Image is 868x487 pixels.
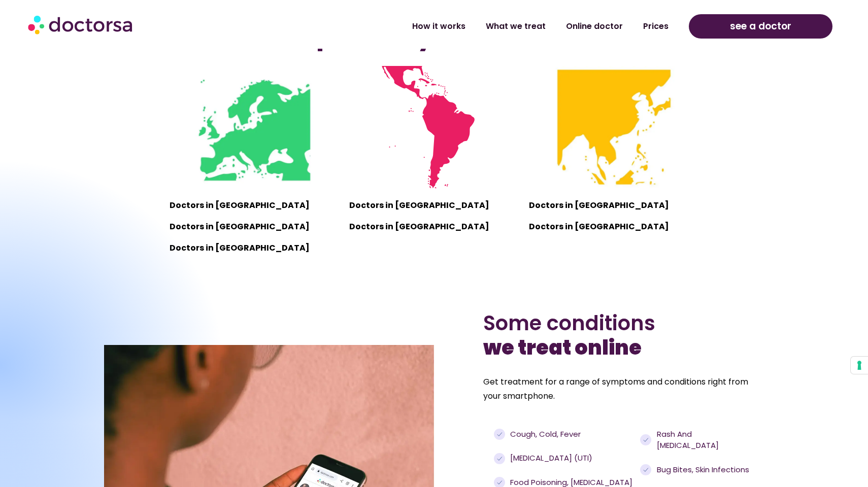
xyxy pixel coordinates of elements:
a: Prices [633,15,679,38]
a: see a doctor [689,14,832,39]
span: [MEDICAL_DATA] (UTI) [508,453,592,464]
span: Bug bites, skin infections [654,464,749,476]
a: Online doctor [556,15,633,38]
a: Cough, cold, fever [494,429,635,440]
p: Doctors in [GEOGRAPHIC_DATA] [529,220,698,234]
img: Mini map of the countries where Doctorsa is available - Europe, UK and Turkey [193,66,315,188]
p: Doctors in [GEOGRAPHIC_DATA] [529,198,698,213]
h3: Doctors in [164,26,704,51]
span: Rash and [MEDICAL_DATA] [654,429,755,451]
a: [MEDICAL_DATA] (UTI) [494,453,635,464]
nav: Menu [226,15,679,38]
a: Bug bites, skin infections [640,464,755,476]
h2: Some conditions [483,311,763,360]
img: Mini map of the countries where Doctorsa is available - Latin America [373,66,495,188]
p: Doctors in [GEOGRAPHIC_DATA] [170,198,339,213]
p: Doctors in [GEOGRAPHIC_DATA] [349,220,519,234]
p: Doctors in [GEOGRAPHIC_DATA] [170,241,339,255]
a: Rash and [MEDICAL_DATA] [640,429,755,451]
img: Mini map of the countries where Doctorsa is available - Southeast Asia [553,66,675,188]
a: What we treat [476,15,556,38]
p: Get treatment for a range of symptoms and conditions right from your smartphone. [483,375,763,403]
button: Your consent preferences for tracking technologies [851,357,868,374]
a: How it works [402,15,476,38]
p: Doctors in [GEOGRAPHIC_DATA] [349,198,519,213]
b: we treat online [483,333,642,362]
span: see a doctor [730,18,791,34]
p: Doctors in [GEOGRAPHIC_DATA] [170,220,339,234]
span: Cough, cold, fever [508,429,581,440]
